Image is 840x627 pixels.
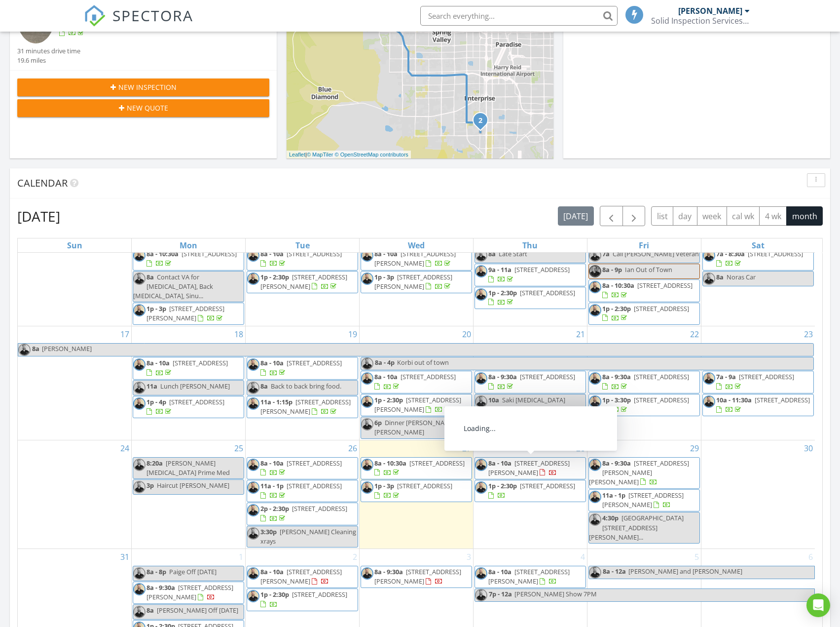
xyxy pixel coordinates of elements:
img: img_0062.jpg [361,567,373,580]
img: img_0062.jpg [247,504,259,516]
span: [PERSON_NAME] Cleaning xrays [260,527,356,546]
span: Late Start [499,249,527,258]
a: 1p - 3:30p [STREET_ADDRESS] [588,394,700,416]
span: 8a - 9:30a [374,567,403,576]
a: 10a - 11:30a [STREET_ADDRESS] [702,394,814,416]
span: New Quote [127,103,168,113]
a: 8a - 10a [STREET_ADDRESS] [247,248,358,270]
a: 8a - 10a [STREET_ADDRESS] [133,357,244,379]
a: 8a - 10a [STREET_ADDRESS] [260,459,342,477]
a: Go to August 20, 2025 [460,326,473,342]
a: 10a - 11:30a [STREET_ADDRESS] [716,395,810,414]
a: 8a - 10:30a [STREET_ADDRESS] [602,281,693,299]
img: img_0062.jpg [247,249,259,262]
td: Go to August 15, 2025 [587,217,701,326]
span: Dinner [PERSON_NAME] And [PERSON_NAME] [374,418,469,436]
img: img_0062.jpg [247,567,259,580]
span: [STREET_ADDRESS][PERSON_NAME] [602,491,684,509]
span: 3p [146,481,154,490]
td: Go to August 17, 2025 [18,326,132,440]
a: 8a - 9:30a [STREET_ADDRESS][PERSON_NAME][PERSON_NAME] [589,459,689,486]
a: Go to August 17, 2025 [118,326,131,342]
span: [PERSON_NAME] at 12 pm [502,411,579,420]
a: 8a - 10:30a [STREET_ADDRESS] [146,249,237,268]
img: img_0062.jpg [18,344,31,356]
a: 8a - 10a [STREET_ADDRESS] [247,357,358,379]
span: 8a [488,249,496,258]
span: [STREET_ADDRESS][PERSON_NAME] [488,459,570,477]
td: Go to August 29, 2025 [587,440,701,549]
button: list [651,206,673,226]
span: [STREET_ADDRESS] [409,459,465,468]
a: © MapTiler [307,152,333,157]
a: Wednesday [406,238,427,252]
a: 1p - 3p [STREET_ADDRESS][PERSON_NAME] [146,304,224,322]
span: 8a - 10a [260,358,284,367]
span: [STREET_ADDRESS][PERSON_NAME] [374,249,456,268]
td: Go to August 14, 2025 [473,217,587,326]
a: 7a - 9a [STREET_ADDRESS] [702,371,814,393]
a: 8a - 10a [STREET_ADDRESS] [361,371,472,393]
a: Go to August 28, 2025 [574,440,587,456]
div: 19.6 miles [17,56,80,65]
a: 1p - 2:30p [STREET_ADDRESS] [488,481,575,500]
a: 1p - 3p [STREET_ADDRESS][PERSON_NAME] [133,303,244,325]
a: 9a - 11a [STREET_ADDRESS] [488,265,570,283]
span: 8a [260,382,268,391]
a: Go to September 3, 2025 [465,549,473,565]
span: SPECTORA [112,5,193,26]
span: 1p - 2:30p [260,273,289,281]
div: 31 minutes drive time [17,46,80,56]
a: 11a - 1p [STREET_ADDRESS][PERSON_NAME] [588,489,700,511]
a: Friday [637,238,651,252]
span: 1p - 3:30p [602,395,631,404]
a: 8a - 10:30a [STREET_ADDRESS] [361,457,472,479]
a: 1p - 2:30p [STREET_ADDRESS][PERSON_NAME] [260,273,347,291]
img: img_0062.jpg [589,491,601,503]
span: Call [PERSON_NAME] Veteran [613,249,699,258]
span: 12p [488,411,499,420]
button: month [786,206,823,226]
td: Go to August 16, 2025 [701,217,815,326]
span: 1p - 3p [374,481,394,490]
a: Thursday [520,238,540,252]
td: Go to August 22, 2025 [587,326,701,440]
a: 1p - 2:30p [STREET_ADDRESS][PERSON_NAME] [247,271,358,293]
span: 8a - 10a [488,459,511,468]
img: img_0062.jpg [703,372,715,385]
td: Go to August 18, 2025 [132,326,246,440]
img: img_0062.jpg [361,249,373,262]
span: 8a - 10a [260,249,284,258]
img: img_0062.jpg [133,459,146,471]
td: Go to August 25, 2025 [132,440,246,549]
span: [STREET_ADDRESS][PERSON_NAME][PERSON_NAME] [589,459,689,486]
span: 8:20a [146,459,163,468]
span: [STREET_ADDRESS][PERSON_NAME] [260,273,347,291]
a: Go to August 29, 2025 [688,440,701,456]
a: Go to August 19, 2025 [346,326,359,342]
img: img_0062.jpg [703,395,715,408]
img: img_0062.jpg [589,281,601,293]
a: Saturday [750,238,767,252]
a: 1p - 2:30p [STREET_ADDRESS] [588,303,700,325]
span: Contact VA for [MEDICAL_DATA], Back [MEDICAL_DATA], Sinu... [133,273,213,300]
a: 8a - 10:30a [STREET_ADDRESS] [133,248,244,270]
img: img_0062.jpg [361,481,373,494]
span: [STREET_ADDRESS] [292,504,347,513]
span: [STREET_ADDRESS] [173,358,228,367]
td: Go to August 24, 2025 [18,440,132,549]
span: 11a [146,382,157,391]
a: 1p - 3p [STREET_ADDRESS] [374,481,452,500]
span: 8a - 9:30a [602,459,631,468]
a: 1p - 4p [STREET_ADDRESS] [146,397,224,416]
a: 8a - 10a [STREET_ADDRESS] [146,358,228,377]
span: [STREET_ADDRESS] [634,304,689,313]
a: 8a - 10a [STREET_ADDRESS] [247,457,358,479]
a: Go to August 27, 2025 [460,440,473,456]
span: 8a - 9:30a [488,372,517,381]
span: 7a - 8:30a [716,249,745,258]
div: Solid Inspection Services LLC [651,16,750,26]
a: 8a - 10a [STREET_ADDRESS][PERSON_NAME] [247,566,358,588]
span: [STREET_ADDRESS] [287,358,342,367]
a: Go to September 6, 2025 [806,549,815,565]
